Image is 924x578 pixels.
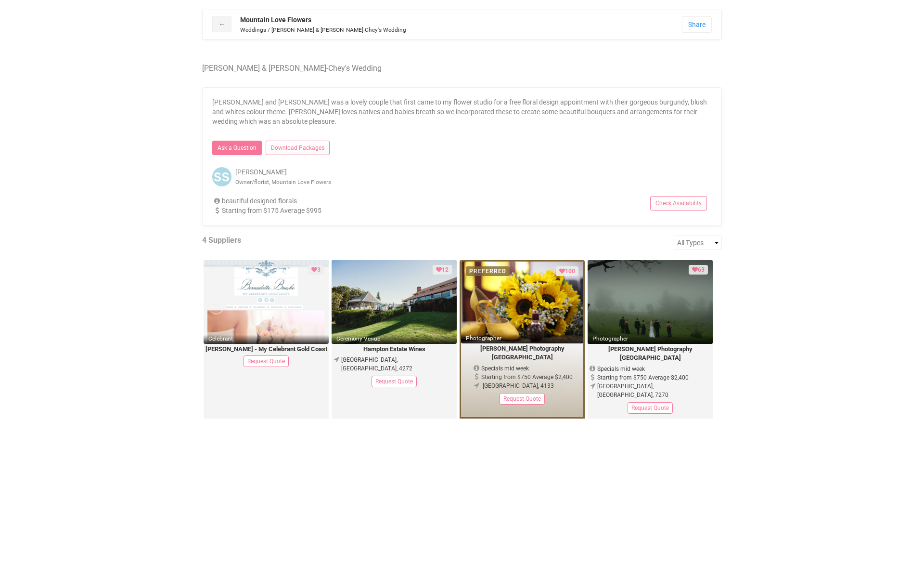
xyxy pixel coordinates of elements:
img: SS.jpg [212,167,231,186]
img: heritagewines.jpg [332,260,457,343]
div: Specials mid week [472,364,573,373]
small: Owner/florist, Mountain Love Flowers [235,179,331,185]
img: website_screenshot_my_celebrant_gold_coast.png [204,260,329,343]
a: Request Quote [623,404,678,411]
div: beautiful designed florals [212,196,321,206]
small: Weddings / [PERSON_NAME] & [PERSON_NAME]-Chey's Wedding [240,26,406,33]
div: 100 [556,266,578,276]
small: Ceremony Venue [332,335,457,348]
h4: [PERSON_NAME] & [PERSON_NAME]-Chey's Wedding [202,64,722,73]
a: Request Quote [495,394,550,402]
a: Ask a Question [212,141,262,155]
div: Starting from $750 Average $2,400 [472,373,573,381]
a: Download Packages [266,141,330,155]
div: Specials mid week [588,365,713,373]
a: Request Quote [239,357,294,365]
legend: [PERSON_NAME] Photography [GEOGRAPHIC_DATA] [461,343,583,363]
div: 63 [689,265,708,275]
a: Check Availability [650,196,707,210]
small: Photographer [461,334,583,347]
a: ← [212,16,231,32]
small: Photographer [588,335,713,348]
div: Request Quote [628,402,673,414]
img: slide1.jpg [588,260,713,343]
strong: Mountain Love Flowers [240,16,311,24]
div: Request Quote [372,376,417,387]
div: Request Quote [244,355,289,367]
small: Celebrant [204,335,329,348]
legend: [PERSON_NAME] Photography [GEOGRAPHIC_DATA] [588,344,713,364]
span: [GEOGRAPHIC_DATA], [GEOGRAPHIC_DATA], 4272 [341,356,412,372]
div: Request Quote [500,393,545,405]
div: [PERSON_NAME] [205,167,719,186]
legend: [PERSON_NAME] - My Celebrant Gold Coast [204,344,329,355]
div: Starting from $750 Average $2,400 [588,373,713,382]
a: Request Quote [367,377,422,385]
p: [PERSON_NAME] and [PERSON_NAME] was a lovely couple that first came to my flower studio for a fre... [212,97,712,126]
div: 3 [308,265,324,275]
a: 4 Suppliers [202,236,241,245]
div: 12 [433,265,452,275]
span: [GEOGRAPHIC_DATA], 4133 [483,382,554,389]
img: IMG_5874.JPG [461,262,583,343]
div: Starting from $175 Average $995 [212,206,321,215]
div: PREFERRED [466,266,510,276]
span: [GEOGRAPHIC_DATA], [GEOGRAPHIC_DATA], 7270 [597,383,668,398]
a: Share [682,16,712,33]
legend: Hampton Estate Wines [332,344,457,355]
